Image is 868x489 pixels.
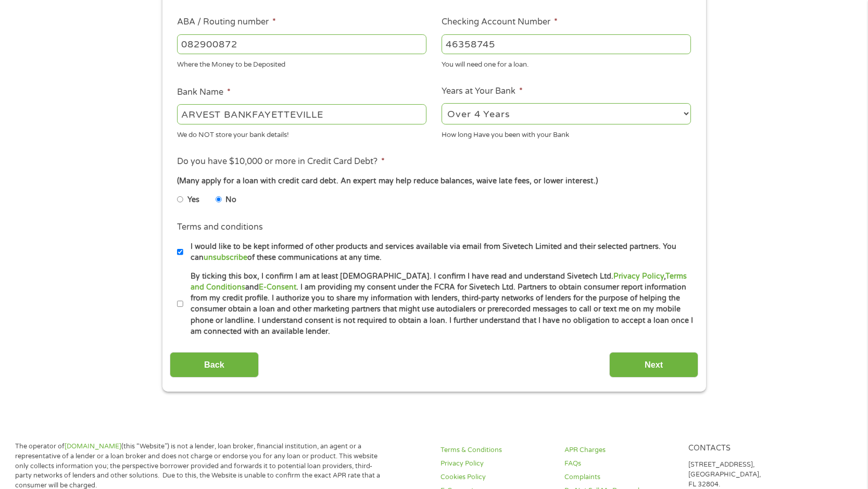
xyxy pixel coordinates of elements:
a: FAQs [564,459,676,469]
label: Terms and conditions [177,222,263,233]
a: Terms and Conditions [191,272,687,292]
input: Next [609,352,698,378]
div: (Many apply for a loan with credit card debt. An expert may help reduce balances, waive late fees... [177,175,690,187]
h4: Contacts [688,444,800,454]
input: Back [170,352,259,378]
div: How long Have you been with your Bank [442,126,691,140]
div: Where the Money to be Deposited [177,56,426,70]
a: Privacy Policy [613,272,664,281]
input: 345634636 [442,34,691,54]
label: Bank Name [177,87,231,98]
a: E-Consent [259,283,296,292]
div: We do NOT store your bank details! [177,126,426,140]
a: Privacy Policy [441,459,552,469]
a: Complaints [564,472,676,482]
a: Cookies Policy [441,472,552,482]
label: No [225,194,236,206]
a: Terms & Conditions [441,445,552,455]
a: APR Charges [564,445,676,455]
label: I would like to be kept informed of other products and services available via email from Sivetech... [183,241,694,264]
label: Years at Your Bank [442,86,523,97]
input: 263177916 [177,34,426,54]
label: By ticking this box, I confirm I am at least [DEMOGRAPHIC_DATA]. I confirm I have read and unders... [183,271,694,337]
label: Yes [187,194,199,206]
label: Do you have $10,000 or more in Credit Card Debt? [177,156,385,167]
div: You will need one for a loan. [442,56,691,70]
label: ABA / Routing number [177,17,276,28]
label: Checking Account Number [442,17,558,28]
a: unsubscribe [204,253,247,262]
a: [DOMAIN_NAME] [65,442,121,450]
